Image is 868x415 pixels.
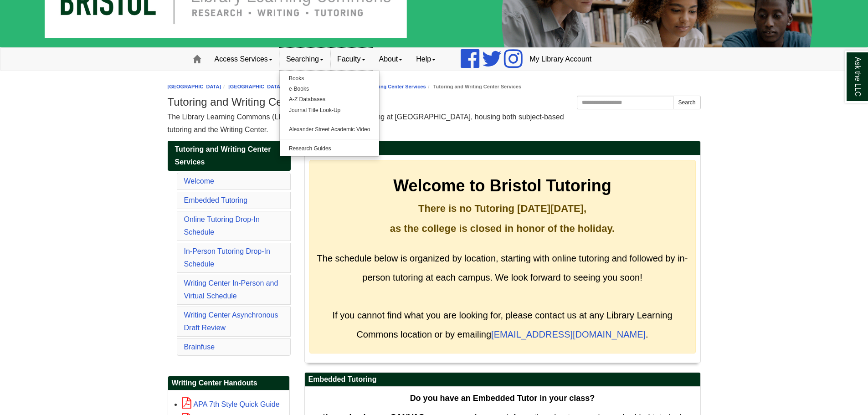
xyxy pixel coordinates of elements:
a: Writing Center In-Person and Virtual Schedule [184,279,278,300]
a: APA 7th Style Quick Guide [182,400,280,408]
h2: Welcome [305,141,700,155]
a: Embedded Tutoring [184,196,248,204]
a: Brainfuse [184,343,215,351]
a: Tutoring and Writing Center Services [338,84,426,89]
a: Welcome [184,177,214,185]
a: Help [409,48,442,71]
a: [GEOGRAPHIC_DATA] Learning Commons [228,84,330,89]
a: About [372,48,410,71]
a: Research Guides [280,143,380,154]
a: [EMAIL_ADDRESS][DOMAIN_NAME] [491,329,646,339]
a: Journal Title Look-Up [280,105,380,116]
span: The Library Learning Commons (LLC) is the central hub for tutoring at [GEOGRAPHIC_DATA], housing ... [168,113,564,133]
a: Online Tutoring Drop-In Schedule [184,215,260,236]
a: [GEOGRAPHIC_DATA] [168,84,221,89]
span: Tutoring and Writing Center Services [175,145,271,166]
strong: as the college is closed in honor of the holiday. [390,223,615,234]
h2: Embedded Tutoring [305,373,700,387]
a: Books [280,73,380,84]
h1: Tutoring and Writing Center Services [168,96,701,108]
strong: Welcome to Bristol Tutoring [393,176,611,195]
li: Tutoring and Writing Center Services [426,82,521,91]
a: My Library Account [523,48,598,71]
nav: breadcrumb [168,82,701,91]
span: The schedule below is organized by location, starting with online tutoring and followed by in-per... [317,253,688,282]
a: e-Books [280,84,380,94]
a: Searching [279,48,330,71]
span: If you cannot find what you are looking for, please contact us at any Library Learning Commons lo... [332,310,672,339]
a: Alexander Street Academic Video [280,124,380,135]
a: A-Z Databases [280,94,380,105]
a: Writing Center Asynchronous Draft Review [184,311,278,332]
button: Search [673,96,700,109]
a: Faculty [330,48,372,71]
strong: Do you have an Embedded Tutor in your class? [410,394,595,403]
h2: Writing Center Handouts [168,376,289,390]
a: Access Services [208,48,279,71]
strong: There is no Tutoring [DATE][DATE], [418,203,586,214]
a: Tutoring and Writing Center Services [168,141,291,171]
a: In-Person Tutoring Drop-In Schedule [184,247,270,268]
